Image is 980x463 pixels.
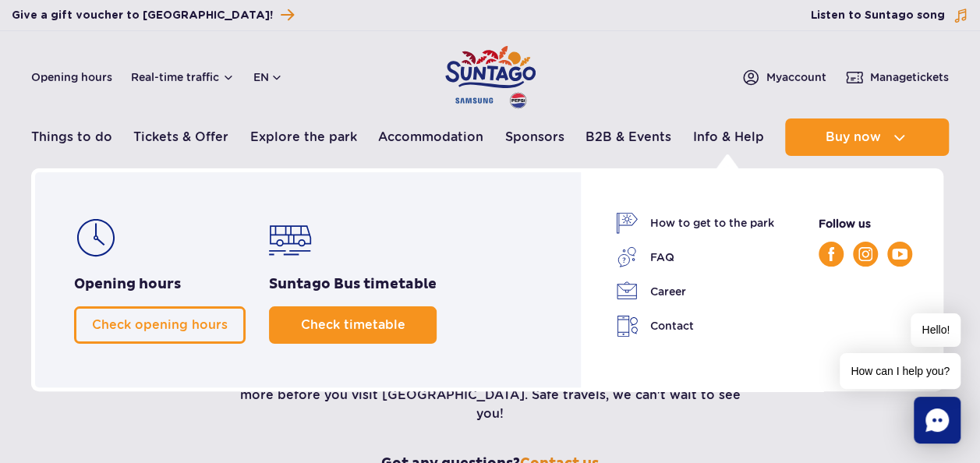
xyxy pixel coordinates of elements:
span: Check opening hours [92,317,228,332]
a: Myaccount [741,68,826,87]
span: Check timetable [301,317,405,332]
span: How can I help you? [840,353,961,389]
button: en [253,69,283,85]
button: Real-time traffic [131,71,235,83]
a: How to get to the park [616,212,774,234]
h2: Opening hours [74,275,246,294]
a: Accommodation [378,118,483,156]
a: FAQ [616,246,774,268]
a: Check timetable [269,306,437,344]
a: B2B & Events [586,118,671,156]
span: Hello! [911,313,961,347]
a: Things to do [31,118,112,156]
button: Buy now [785,118,949,156]
a: Managetickets [845,68,949,87]
a: Check opening hours [74,306,246,344]
a: Contact [616,315,774,338]
span: Buy now [825,130,880,144]
img: YouTube [892,249,907,260]
h2: Suntago Bus timetable [269,275,437,294]
p: Follow us [819,215,912,232]
a: Opening hours [31,69,112,85]
a: Sponsors [505,118,564,156]
a: Career [616,281,774,302]
div: Chat [914,397,961,444]
a: Tickets & Offer [133,118,228,156]
span: Manage tickets [870,69,949,85]
img: Facebook [828,247,834,261]
img: Instagram [858,247,872,261]
span: My account [766,69,826,85]
a: Explore the park [250,118,357,156]
a: Info & Help [693,118,764,156]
